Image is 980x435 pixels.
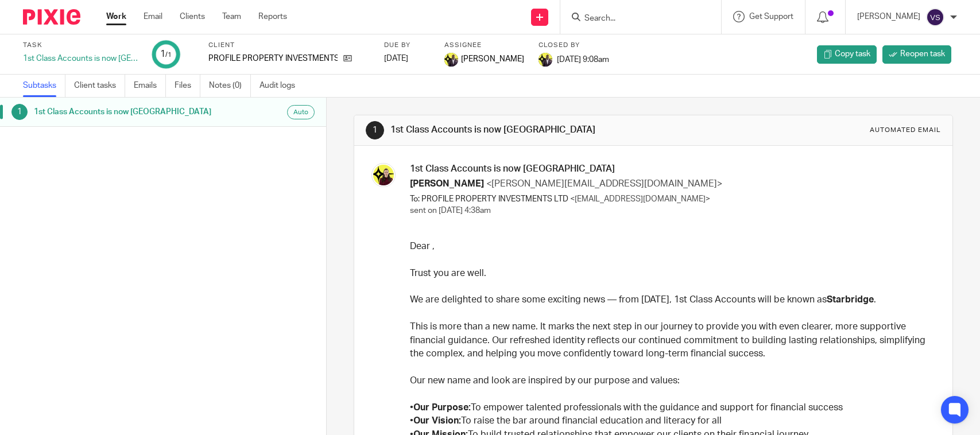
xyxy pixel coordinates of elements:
[817,45,877,64] a: Copy task
[209,75,251,97] a: Notes (0)
[34,103,221,121] h1: 1st Class Accounts is now [GEOGRAPHIC_DATA]
[583,14,687,24] input: Search
[410,195,568,203] span: To: PROFILE PROPERTY INVESTMENTS LTD
[208,53,338,64] p: PROFILE PROPERTY INVESTMENTS LTD
[11,104,28,120] div: 1
[165,52,172,58] small: /1
[900,48,945,60] span: Reopen task
[570,195,710,203] span: <[EMAIL_ADDRESS][DOMAIN_NAME]>
[259,75,304,97] a: Audit logs
[444,41,524,50] label: Assignee
[413,403,471,412] strong: Our Purpose:
[857,11,920,22] p: [PERSON_NAME]
[23,75,65,97] a: Subtasks
[410,240,932,253] p: Dear ,
[23,9,80,25] img: Pixie
[390,124,678,136] h1: 1st Class Accounts is now [GEOGRAPHIC_DATA]
[827,295,874,304] strong: Starbridge
[384,53,430,64] div: [DATE]
[410,207,491,215] span: sent on [DATE] 4:38am
[539,41,609,50] label: Closed by
[410,163,932,175] h3: 1st Class Accounts is now [GEOGRAPHIC_DATA]
[144,11,162,22] a: Email
[410,267,932,280] p: Trust you are well.
[486,179,722,188] span: <[PERSON_NAME][EMAIL_ADDRESS][DOMAIN_NAME]>
[222,11,241,22] a: Team
[180,11,205,22] a: Clients
[882,45,951,64] a: Reopen task
[23,41,138,50] label: Task
[371,163,396,187] img: Megan-Starbridge.jpg
[23,53,138,64] div: 1st Class Accounts is now [GEOGRAPHIC_DATA]
[106,11,126,22] a: Work
[410,374,932,387] p: Our new name and look are inspired by our purpose and values:
[926,8,944,26] img: svg%3E
[410,293,932,306] p: We are delighted to share some exciting news — from [DATE], 1st Class Accounts will be known as .
[461,53,524,65] span: [PERSON_NAME]
[835,48,870,60] span: Copy task
[749,13,793,21] span: Get Support
[134,75,166,97] a: Emails
[175,75,200,97] a: Files
[539,53,552,67] img: Yemi-Starbridge.jpg
[410,179,484,188] span: [PERSON_NAME]
[384,41,430,50] label: Due by
[160,48,172,61] div: 1
[287,105,315,119] div: Auto
[557,55,609,63] span: [DATE] 9:08am
[74,75,125,97] a: Client tasks
[410,320,932,360] p: This is more than a new name. It marks the next step in our journey to provide you with even clea...
[870,126,941,135] div: Automated email
[413,416,461,425] strong: Our Vision:
[258,11,287,22] a: Reports
[208,41,370,50] label: Client
[366,121,384,139] div: 1
[444,53,458,67] img: Yemi-Starbridge.jpg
